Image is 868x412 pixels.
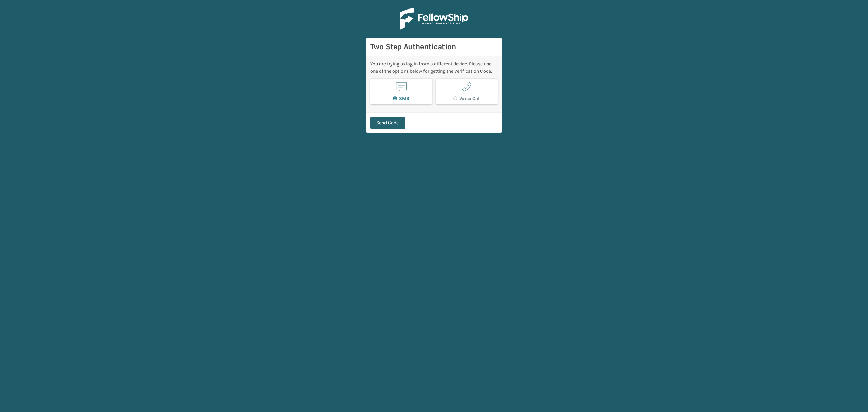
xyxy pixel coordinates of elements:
label: Voice Call [453,96,481,101]
label: SMS [393,96,409,101]
button: Send Code [370,117,405,129]
img: Logo [400,8,468,30]
h3: Two Step Authentication [370,42,498,52]
div: You are trying to log in from a different device. Please use one of the options below for getting... [370,60,498,75]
